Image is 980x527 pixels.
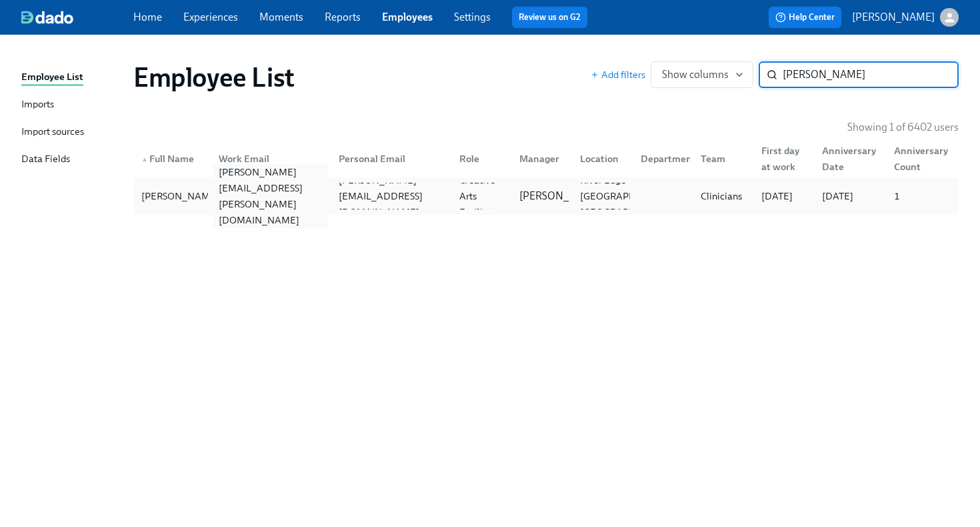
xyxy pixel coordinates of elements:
a: Imports [21,97,123,113]
div: Full Name [136,151,208,167]
div: 1 [889,188,956,204]
a: Review us on G2 [519,11,581,24]
a: Data Fields [21,151,123,168]
div: Team [695,151,751,167]
div: Personal Email [333,151,449,167]
span: Show columns [662,68,742,81]
p: Showing 1 of 6402 users [847,120,959,135]
div: Department [630,145,691,172]
div: Employee List [21,69,83,86]
div: [PERSON_NAME][EMAIL_ADDRESS][PERSON_NAME][DOMAIN_NAME] [213,164,329,228]
button: Review us on G2 [512,7,587,28]
button: [PERSON_NAME] [852,8,959,27]
div: First day at work [751,145,811,172]
p: [PERSON_NAME] [852,10,935,25]
div: Work Email [208,145,329,172]
div: Clinicians [695,188,751,204]
div: Role [449,145,509,172]
a: Experiences [183,11,238,23]
div: Data Fields [21,151,70,168]
span: ▲ [141,156,148,163]
button: Help Center [769,7,841,28]
h1: Employee List [133,61,295,93]
div: Import sources [21,124,84,141]
div: Anniversary Date [811,145,884,172]
div: ▲Full Name [136,145,208,172]
input: Search by name [783,61,959,88]
span: Help Center [775,11,835,24]
button: Add filters [591,68,645,81]
a: Home [133,11,162,23]
div: Anniversary Count [883,145,956,172]
div: Manager [514,151,569,167]
a: Import sources [21,124,123,141]
div: Creative Arts Facilitator [454,172,509,220]
button: Show columns [651,61,753,88]
div: Role [454,151,509,167]
div: [DATE] [756,188,811,204]
div: Personal Email [328,145,449,172]
div: [DATE] [817,188,884,204]
a: Reports [325,11,361,23]
div: [PERSON_NAME] [136,188,225,204]
a: Employee List [21,69,123,86]
div: Location [575,151,630,167]
div: Imports [21,97,54,113]
a: Employees [382,11,433,23]
div: Manager [509,145,569,172]
div: Anniversary Date [817,143,884,175]
div: Department [635,151,701,167]
div: Team [690,145,751,172]
div: Anniversary Count [889,143,956,175]
a: Settings [454,11,491,23]
div: Work Email [213,151,329,167]
div: First day at work [756,143,811,175]
img: dado [21,11,73,24]
a: dado [21,11,133,24]
a: [PERSON_NAME][PERSON_NAME][EMAIL_ADDRESS][PERSON_NAME][DOMAIN_NAME][PERSON_NAME][EMAIL_ADDRESS][D... [133,177,959,215]
div: Location [569,145,630,172]
p: [PERSON_NAME] [519,189,602,203]
a: Moments [259,11,303,23]
div: [PERSON_NAME][EMAIL_ADDRESS][DOMAIN_NAME] [333,172,449,220]
div: River Edge [GEOGRAPHIC_DATA] [GEOGRAPHIC_DATA] [575,172,683,220]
